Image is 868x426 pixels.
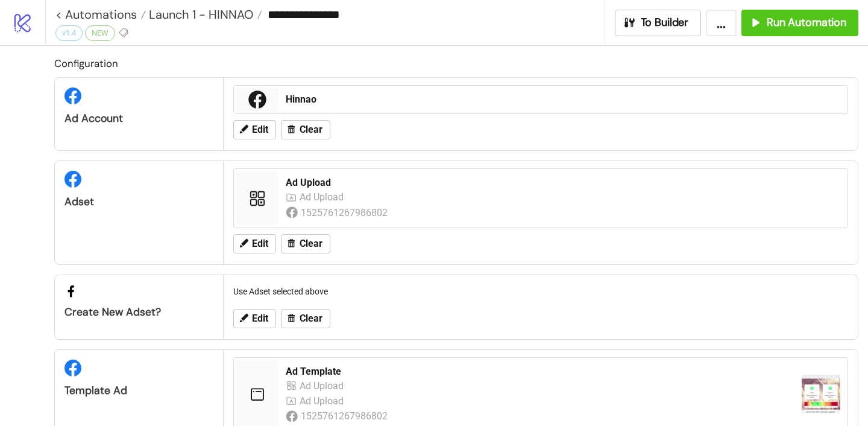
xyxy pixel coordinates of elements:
h2: Configuration [54,56,858,71]
div: Ad Upload [300,378,347,393]
button: To Builder [615,10,702,36]
div: Ad Upload [286,176,840,189]
div: Adset [64,195,213,209]
span: Launch 1 - HINNAO [146,7,253,22]
div: Use Adset selected above [228,280,853,303]
button: Run Automation [741,10,858,36]
div: v1.4 [55,25,83,41]
div: NEW [85,25,115,41]
div: Ad Account [64,112,213,126]
span: Clear [300,313,322,324]
div: Hinnao [286,93,840,106]
div: Ad Upload [300,189,347,205]
div: Template Ad [64,384,213,398]
span: To Builder [641,16,689,30]
span: Edit [252,313,268,324]
button: Clear [281,309,330,328]
div: Ad Template [286,365,792,378]
span: Clear [300,238,322,249]
a: < Automations [55,8,146,21]
span: Run Automation [767,16,846,30]
div: 1525761267986802 [301,205,389,220]
span: Clear [300,124,322,135]
button: ... [706,10,737,36]
button: Clear [281,234,330,253]
div: Ad Upload [300,393,347,409]
button: Edit [233,120,276,139]
span: Edit [252,124,268,135]
a: Launch 1 - HINNAO [146,8,262,21]
button: Edit [233,309,276,328]
span: Edit [252,238,268,249]
div: Create new adset? [64,305,213,319]
button: Clear [281,120,330,139]
div: 1525761267986802 [301,409,389,424]
img: https://scontent-fra3-1.xx.fbcdn.net/v/t15.13418-10/472759778_4014558342201085_337717897173243843... [802,375,840,413]
button: Edit [233,234,276,253]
